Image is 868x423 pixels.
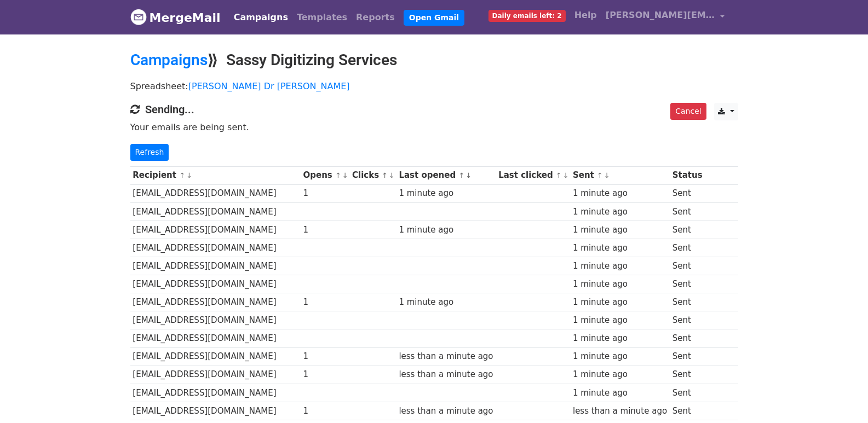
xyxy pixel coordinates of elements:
div: 1 minute ago [399,224,493,236]
a: Refresh [130,144,169,161]
td: [EMAIL_ADDRESS][DOMAIN_NAME] [130,239,301,257]
div: 1 minute ago [573,206,667,218]
div: 1 minute ago [573,368,667,381]
a: Campaigns [130,51,208,69]
td: [EMAIL_ADDRESS][DOMAIN_NAME] [130,293,301,311]
td: Sent [670,402,705,420]
td: Sent [670,184,705,202]
div: 1 [303,187,347,200]
th: Last clicked [496,166,570,184]
div: 1 minute ago [573,296,667,309]
div: 1 minute ago [399,187,493,200]
td: [EMAIL_ADDRESS][DOMAIN_NAME] [130,402,301,420]
a: ↑ [458,171,464,179]
td: Sent [670,384,705,402]
a: ↓ [465,171,472,179]
div: 1 minute ago [573,187,667,200]
img: MergeMail logo [130,9,147,25]
div: 1 minute ago [573,242,667,254]
a: Campaigns [229,7,292,28]
td: Sent [670,275,705,293]
div: 1 [303,296,347,309]
th: Status [670,166,705,184]
td: Sent [670,293,705,311]
th: Opens [301,166,350,184]
div: 1 minute ago [573,224,667,236]
th: Recipient [130,166,301,184]
div: 1 [303,350,347,363]
div: 1 minute ago [573,350,667,363]
div: less than a minute ago [399,368,493,381]
td: [EMAIL_ADDRESS][DOMAIN_NAME] [130,366,301,384]
th: Sent [570,166,670,184]
td: [EMAIL_ADDRESS][DOMAIN_NAME] [130,221,301,239]
a: Open Gmail [404,10,464,26]
div: less than a minute ago [399,350,493,363]
td: [EMAIL_ADDRESS][DOMAIN_NAME] [130,202,301,221]
td: [EMAIL_ADDRESS][DOMAIN_NAME] [130,184,301,202]
a: ↓ [563,171,569,179]
div: 1 [303,405,347,418]
div: 1 [303,368,347,381]
a: MergeMail [130,6,221,29]
td: Sent [670,311,705,329]
td: Sent [670,347,705,366]
td: Sent [670,257,705,275]
td: [EMAIL_ADDRESS][DOMAIN_NAME] [130,275,301,293]
a: Help [570,4,601,26]
a: ↑ [335,171,341,179]
a: ↓ [186,171,192,179]
div: 1 minute ago [399,296,493,309]
a: Templates [292,7,352,28]
a: ↑ [179,171,185,179]
span: Daily emails left: 2 [488,10,566,22]
th: Clicks [349,166,396,184]
a: ↓ [604,171,610,179]
div: less than a minute ago [399,405,493,418]
td: [EMAIL_ADDRESS][DOMAIN_NAME] [130,347,301,366]
td: Sent [670,329,705,347]
div: 1 [303,224,347,236]
td: [EMAIL_ADDRESS][DOMAIN_NAME] [130,257,301,275]
div: 1 minute ago [573,278,667,291]
p: Your emails are being sent. [130,121,738,133]
p: Spreadsheet: [130,80,738,92]
h4: Sending... [130,103,738,116]
td: [EMAIL_ADDRESS][DOMAIN_NAME] [130,329,301,347]
span: [PERSON_NAME][EMAIL_ADDRESS][DOMAIN_NAME] [606,9,715,22]
td: Sent [670,239,705,257]
a: Reports [352,7,399,28]
a: ↓ [389,171,395,179]
td: Sent [670,366,705,384]
th: Last opened [396,166,496,184]
a: ↑ [556,171,562,179]
td: Sent [670,202,705,221]
a: ↓ [342,171,348,179]
a: [PERSON_NAME][EMAIL_ADDRESS][DOMAIN_NAME] [601,4,729,30]
a: [PERSON_NAME] Dr [PERSON_NAME] [188,81,350,91]
div: 1 minute ago [573,260,667,273]
td: [EMAIL_ADDRESS][DOMAIN_NAME] [130,311,301,329]
td: [EMAIL_ADDRESS][DOMAIN_NAME] [130,384,301,402]
div: 1 minute ago [573,314,667,327]
h2: ⟫ Sassy Digitizing Services [130,51,738,69]
a: ↑ [382,171,388,179]
a: Daily emails left: 2 [484,4,570,26]
td: Sent [670,221,705,239]
a: Cancel [670,103,706,120]
div: 1 minute ago [573,332,667,345]
div: 1 minute ago [573,387,667,399]
div: less than a minute ago [573,405,667,418]
a: ↑ [597,171,603,179]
